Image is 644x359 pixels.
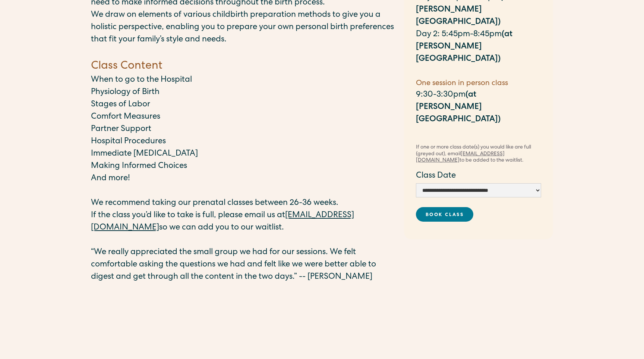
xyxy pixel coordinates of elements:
[416,89,541,126] p: 9:30-3:30pm
[91,197,397,210] p: We recommend taking our prenatal classes between 26-36 weeks.
[91,111,397,124] p: Comfort Measures
[416,170,541,182] label: Class Date
[91,210,397,234] p: If the class you’d like to take is full, please email us at so we can add you to our waitlist.
[416,207,473,222] a: Book Class
[91,99,397,111] p: Stages of Labor
[91,234,397,247] p: ‍
[416,144,541,164] div: If one or more class date(s) you would like are full (greyed out), email to be added to the waitl...
[91,74,397,87] p: When to go to the Hospital
[91,185,397,197] p: ‍
[91,46,397,59] p: ‍
[91,296,397,308] p: ‍
[91,148,397,160] p: Immediate [MEDICAL_DATA]
[416,78,541,89] h5: One session in person class
[91,87,397,99] p: Physiology of Birth
[91,59,397,74] h4: Class Content
[416,126,541,138] p: ‍
[91,173,397,185] p: And more!
[91,247,397,284] p: “We really appreciated the small group we had for our sessions. We felt comfortable asking the qu...
[416,66,541,78] p: ‍
[91,136,397,148] p: Hospital Procedures
[91,284,397,296] p: ‍
[416,91,501,124] strong: (at [PERSON_NAME][GEOGRAPHIC_DATA])
[91,160,397,173] p: Making Informed Choices
[91,212,354,232] a: [EMAIL_ADDRESS][DOMAIN_NAME]
[91,9,397,46] p: We draw on elements of various childbirth preparation methods to give you a holistic perspective,...
[91,124,397,136] p: Partner Support
[416,29,541,66] p: Day 2: 5:45pm-8:45pm
[416,31,512,63] strong: (at [PERSON_NAME][GEOGRAPHIC_DATA])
